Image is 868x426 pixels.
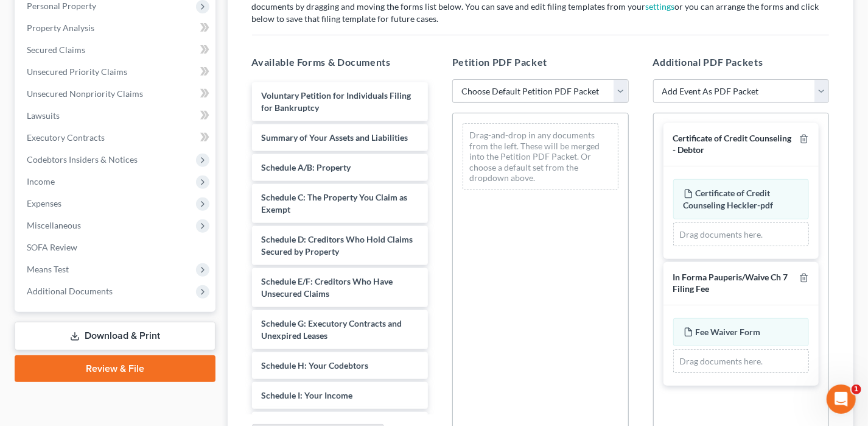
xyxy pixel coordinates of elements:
[27,220,81,230] span: Miscellaneous
[684,188,774,210] span: Certificate of Credit Counseling Heckler-pdf
[262,318,402,341] span: Schedule G: Executory Contracts and Unexpired Leases
[27,110,60,121] span: Lawsuits
[27,132,105,143] span: Executory Contracts
[27,242,77,252] span: SOFA Review
[27,44,85,55] span: Secured Claims
[262,234,413,257] span: Schedule D: Creditors Who Hold Claims Secured by Property
[827,385,856,414] iframe: Intercom live chat
[17,39,215,61] a: Secured Claims
[852,385,861,394] span: 1
[653,55,830,69] h5: Additional PDF Packets
[262,162,351,172] span: Schedule A/B: Property
[27,286,113,296] span: Additional Documents
[27,176,55,186] span: Income
[17,127,215,149] a: Executory Contracts
[17,105,215,127] a: Lawsuits
[673,272,788,294] span: In Forma Pauperis/Waive Ch 7 Filing Fee
[27,88,143,99] span: Unsecured Nonpriority Claims
[15,322,215,350] a: Download & Print
[262,192,408,215] span: Schedule C: The Property You Claim as Exempt
[17,61,215,83] a: Unsecured Priority Claims
[463,123,618,190] div: Drag-and-drop in any documents from the left. These will be merged into the Petition PDF Packet. ...
[673,349,810,374] div: Drag documents here.
[673,133,792,155] span: Certificate of Credit Counseling - Debtor
[27,154,138,165] span: Codebtors Insiders & Notices
[17,236,215,258] a: SOFA Review
[27,23,94,33] span: Property Analysis
[262,90,411,113] span: Voluntary Petition for Individuals Filing for Bankruptcy
[646,1,675,12] a: settings
[673,222,810,247] div: Drag documents here.
[27,1,96,11] span: Personal Property
[696,327,761,337] span: Fee Waiver Form
[262,276,393,299] span: Schedule E/F: Creditors Who Have Unsecured Claims
[262,132,408,143] span: Summary of Your Assets and Liabilities
[17,17,215,39] a: Property Analysis
[27,264,69,274] span: Means Test
[452,56,547,68] span: Petition PDF Packet
[27,66,127,77] span: Unsecured Priority Claims
[252,55,429,69] h5: Available Forms & Documents
[17,83,215,105] a: Unsecured Nonpriority Claims
[15,355,215,382] a: Review & File
[27,198,61,208] span: Expenses
[262,360,369,371] span: Schedule H: Your Codebtors
[262,390,353,400] span: Schedule I: Your Income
